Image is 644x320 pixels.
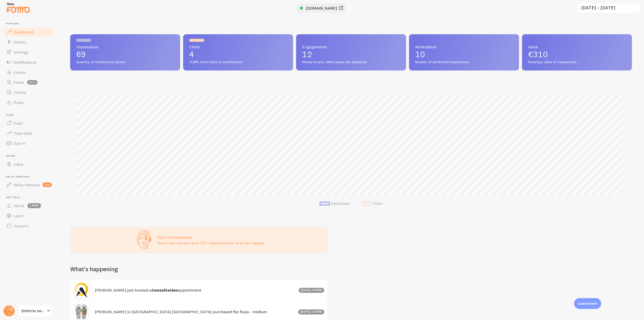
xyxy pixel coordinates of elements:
[76,45,174,49] span: Impressions
[18,305,52,317] a: [PERSON_NAME]-test-store
[76,50,174,58] p: 69
[3,201,55,211] a: Alerts 1 new
[3,138,55,148] a: Opt-In
[3,180,55,190] a: Relay Persona new
[528,45,626,49] span: Value
[320,201,350,206] li: Impressions
[3,27,55,37] a: Dashboard
[14,100,24,105] span: Rules
[3,57,55,67] a: Notifications
[3,87,55,97] a: Theme
[76,60,174,64] span: Quantity of notifications shown
[14,131,32,136] span: Push Data
[189,50,287,58] p: 4
[3,118,55,128] a: Push
[14,90,26,95] span: Theme
[14,141,25,146] span: Opt-In
[6,196,55,199] span: Get Help
[3,77,55,87] a: Flows beta
[3,47,55,57] a: Settings
[3,159,55,169] a: Inline
[14,162,23,167] span: Inline
[3,211,55,221] a: Learn
[6,154,55,158] span: Inline
[157,234,264,240] h3: Earn commission
[5,1,30,14] img: fomo-relay-logo-orange.svg
[152,288,178,293] strong: Consultation
[95,309,295,314] h4: [PERSON_NAME] in [GEOGRAPHIC_DATA] [GEOGRAPHIC_DATA] purchased flip flops - medium
[14,60,36,65] span: Notifications
[3,221,55,231] a: Support
[14,121,23,126] span: Push
[528,60,626,64] span: Monetary value of transactions
[157,240,264,245] p: Share Fomo and earn up to 25% ongoing revenue on all new signups
[14,40,27,45] span: Metrics
[14,213,24,218] span: Learn
[574,298,601,309] div: Learn more
[27,80,37,85] span: beta
[302,45,400,49] span: Engagements
[415,50,513,58] p: 10
[14,70,26,75] span: Events
[6,114,55,117] span: Push
[3,37,55,47] a: Metrics
[3,128,55,138] a: Push Data
[22,308,46,314] span: [PERSON_NAME]-test-store
[3,67,55,77] a: Events
[70,265,118,273] h2: What's happening
[14,182,39,187] span: Relay Persona
[14,203,24,208] span: Alerts
[6,175,55,179] span: Relay Persona
[298,309,325,314] div: [DATE] 1:20pm
[362,201,382,206] li: Clicks
[528,49,548,59] span: €310
[14,29,34,34] span: Dashboard
[3,97,55,108] a: Rules
[14,50,28,55] span: Settings
[415,60,513,64] span: Number of attributed transactions
[189,45,287,49] span: Clicks
[415,45,513,49] span: Attributions
[578,301,597,306] p: Learn more
[6,22,55,25] span: Pop-ups
[14,80,24,85] span: Flows
[95,288,296,293] h4: [PERSON_NAME] just booked a appointment
[27,203,41,208] span: 1 new
[189,60,287,64] span: Traffic from clicks on notifications
[299,288,325,293] div: [DATE] 1:33pm
[43,183,52,187] span: new
[14,223,28,228] span: Support
[302,50,400,58] p: 12
[302,60,400,64] span: Mouse hovers, which pause the animation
